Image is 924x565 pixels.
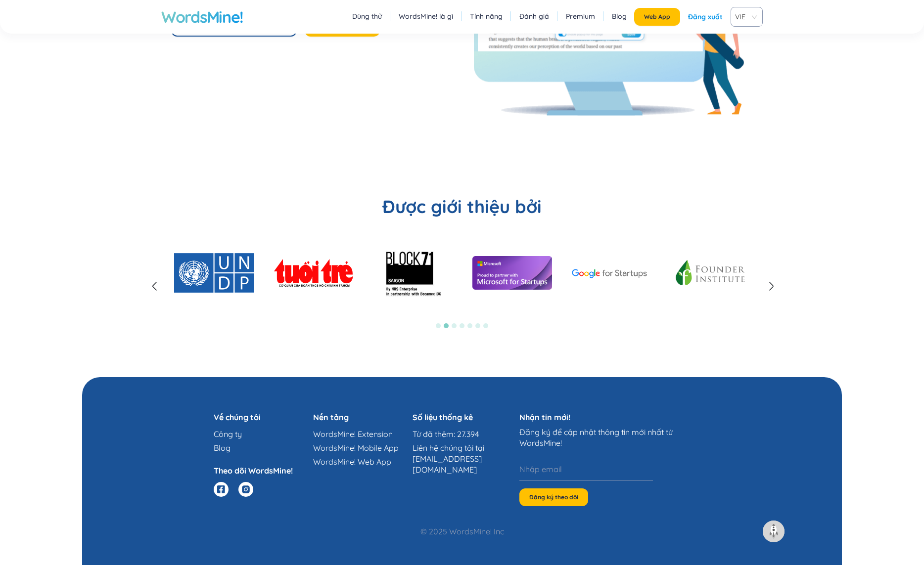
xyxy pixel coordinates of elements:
[735,9,754,24] span: VIE
[475,323,480,328] button: 6
[519,11,549,21] a: Đánh giá
[399,11,453,21] a: WordsMine! là gì
[467,323,472,328] button: 5
[460,323,464,328] button: 4
[566,11,595,21] a: Premium
[612,11,627,21] a: Blog
[644,13,670,21] span: Web App
[98,57,106,65] img: tab_keywords_by_traffic_grey.svg
[38,58,89,65] div: Domain Overview
[519,412,710,423] h4: Nhận tin mới!
[413,443,484,475] a: Liên hệ chúng tôi tại [EMAIL_ADDRESS][DOMAIN_NAME]
[413,412,512,423] h4: Số liệu thống kê
[27,57,35,65] img: tab_domain_overview_orange.svg
[352,11,382,21] a: Dùng thử
[634,8,680,26] button: Web App
[174,253,254,292] img: UNDP
[688,8,723,26] div: Đăng xuất
[28,16,48,24] div: v 4.0.25
[519,458,653,480] input: Nhập email
[483,323,488,328] button: 7
[109,58,167,65] div: Keywords by Traffic
[766,523,782,539] img: to top
[26,26,109,34] div: Domain: [DOMAIN_NAME]
[444,323,449,328] button: 2
[529,493,578,501] span: Đăng ký theo dõi
[214,465,313,476] h4: Theo dõi WordsMine!
[373,233,453,313] img: Block71
[413,429,479,439] a: Từ đã thêm: 27.394
[161,7,243,27] a: WordsMine!
[313,412,413,423] h4: Nền tảng
[161,526,763,537] div: © 2025 WordsMine! Inc
[470,11,503,21] a: Tính năng
[313,457,391,467] a: WordsMine! Web App
[472,256,552,290] img: Microsoft
[671,257,751,289] img: Founder Institute
[452,323,457,328] button: 3
[16,26,24,34] img: website_grey.svg
[519,488,588,506] button: Đăng ký theo dõi
[161,195,763,218] h2: Được giới thiệu bởi
[313,429,393,439] a: WordsMine! Extension
[16,16,24,24] img: logo_orange.svg
[214,429,242,439] a: Công ty
[313,443,399,453] a: WordsMine! Mobile App
[214,412,313,423] h4: Về chúng tôi
[436,323,441,328] button: 1
[274,259,353,287] img: TuoiTre
[519,427,710,448] div: Đăng ký để cập nhật thông tin mới nhất từ WordsMine!
[214,443,231,453] a: Blog
[572,269,651,279] img: Google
